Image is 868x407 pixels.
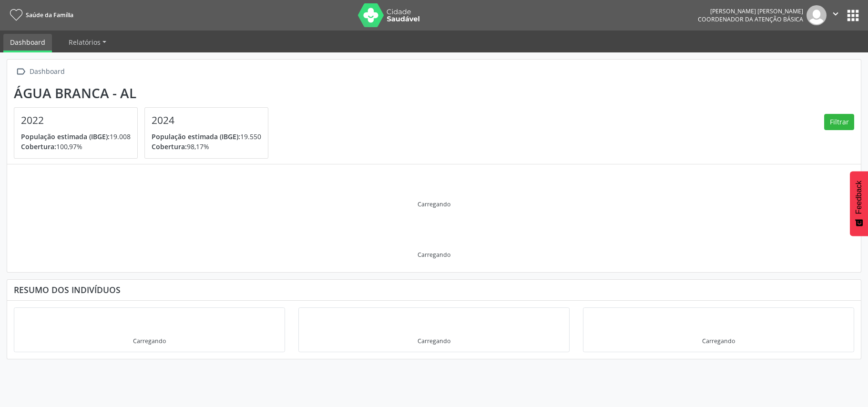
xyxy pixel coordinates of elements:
div: Carregando [702,337,735,345]
p: 100,97% [21,142,131,152]
div: [PERSON_NAME] [PERSON_NAME] [698,7,803,15]
a: Dashboard [3,34,52,52]
div: Água Branca - AL [14,85,275,101]
span: População estimada (IBGE): [21,132,110,141]
span: Cobertura: [152,142,187,151]
h4: 2024 [152,114,261,126]
button:  [827,5,845,25]
i:  [830,9,841,19]
span: População estimada (IBGE): [152,132,240,141]
p: 19.550 [152,132,261,142]
span: Relatórios [69,38,101,47]
span: Cobertura: [21,142,56,151]
span: Feedback [855,181,863,214]
a: Saúde da Família [7,7,73,23]
a: Relatórios [62,34,113,51]
button: apps [845,7,861,24]
p: 19.008 [21,132,131,142]
div: Carregando [418,200,450,208]
p: 98,17% [152,142,261,152]
img: img [807,5,827,25]
span: Saúde da Família [26,11,73,19]
button: Feedback - Mostrar pesquisa [850,171,868,236]
i:  [14,65,28,79]
div: Carregando [418,337,450,345]
button: Filtrar [824,114,854,130]
div: Dashboard [28,65,66,79]
div: Carregando [418,251,450,259]
div: Resumo dos indivíduos [14,285,854,295]
h4: 2022 [21,114,131,126]
span: Coordenador da Atenção Básica [698,15,803,23]
a:  Dashboard [14,65,66,79]
div: Carregando [133,337,166,345]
